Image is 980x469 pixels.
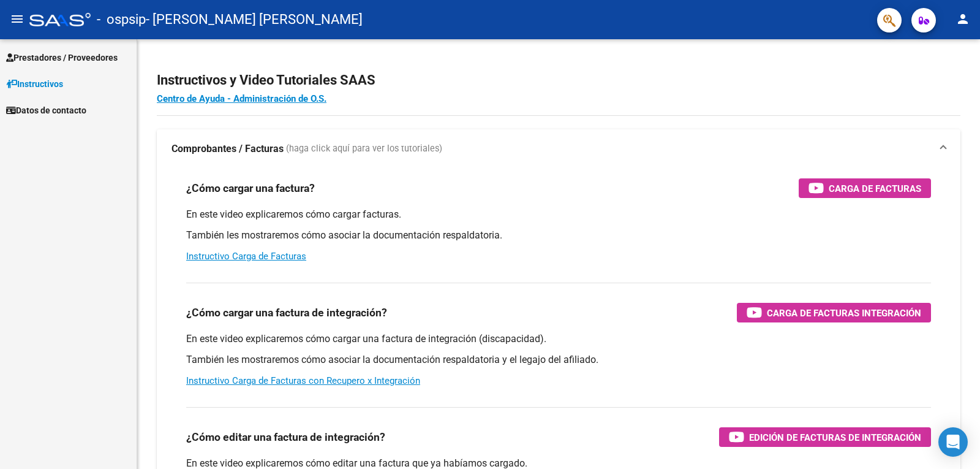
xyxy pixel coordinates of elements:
[956,12,970,26] mat-icon: person
[186,208,931,221] p: En este video explicaremos cómo cargar facturas.
[719,427,931,447] button: Edición de Facturas de integración
[146,6,363,33] span: - [PERSON_NAME] [PERSON_NAME]
[749,430,921,445] span: Edición de Facturas de integración
[737,303,931,322] button: Carga de Facturas Integración
[6,77,63,91] span: Instructivos
[186,375,420,386] a: Instructivo Carga de Facturas con Recupero x Integración
[186,429,385,446] h3: ¿Cómo editar una factura de integración?
[171,142,284,156] strong: Comprobantes / Facturas
[157,69,960,92] h2: Instructivos y Video Tutoriales SAAS
[186,180,315,197] h3: ¿Cómo cargar una factura?
[157,129,960,169] mat-expansion-panel-header: Comprobantes / Facturas (haga click aquí para ver los tutoriales)
[6,104,86,117] span: Datos de contacto
[186,251,306,262] a: Instructivo Carga de Facturas
[186,229,931,242] p: También les mostraremos cómo asociar la documentación respaldatoria.
[829,181,921,196] span: Carga de Facturas
[938,427,968,457] div: Open Intercom Messenger
[157,93,326,104] a: Centro de Ayuda - Administración de O.S.
[799,178,931,198] button: Carga de Facturas
[6,51,118,64] span: Prestadores / Proveedores
[286,142,442,156] span: (haga click aquí para ver los tutoriales)
[97,6,146,33] span: - ospsip
[186,353,931,367] p: También les mostraremos cómo asociar la documentación respaldatoria y el legajo del afiliado.
[186,332,931,346] p: En este video explicaremos cómo cargar una factura de integración (discapacidad).
[10,12,24,26] mat-icon: menu
[186,304,387,321] h3: ¿Cómo cargar una factura de integración?
[767,305,921,321] span: Carga de Facturas Integración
